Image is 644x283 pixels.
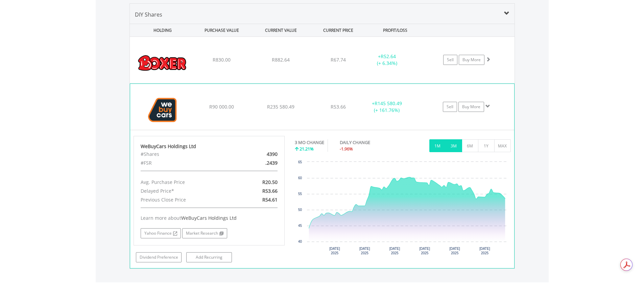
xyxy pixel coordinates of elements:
span: R830.00 [213,56,231,63]
span: R53.66 [262,188,278,194]
div: .2439 [234,159,283,167]
span: -1.96% [340,146,353,152]
text: [DATE] 2025 [420,247,430,255]
span: R882.64 [272,56,290,63]
text: [DATE] 2025 [329,247,340,255]
div: CURRENT PRICE [311,24,365,37]
button: 1M [429,139,446,152]
a: Sell [443,102,457,112]
div: #FSR [136,159,234,167]
a: Market Research [182,228,227,238]
div: Avg. Purchase Price [136,178,234,187]
button: 1Y [478,139,495,152]
text: [DATE] 2025 [359,247,370,255]
text: 40 [298,240,302,243]
span: R145 580.49 [375,100,402,107]
img: EQU.ZA.WBC.png [134,92,192,128]
button: 3M [446,139,462,152]
div: PURCHASE VALUE [193,24,251,37]
text: [DATE] 2025 [479,247,490,255]
span: R52.64 [381,53,396,60]
div: Learn more about [141,215,278,221]
span: DIY Shares [135,11,162,18]
button: MAX [494,139,511,152]
img: EQU.ZA.BOX.png [133,45,191,81]
text: 60 [298,176,302,180]
span: R235 580.49 [267,103,294,110]
svg: Interactive chart [295,159,510,260]
div: 3 MO CHANGE [295,139,324,146]
a: Buy More [458,102,484,112]
div: CURRENT VALUE [252,24,310,37]
div: HOLDING [130,24,192,37]
div: Delayed Price* [136,187,234,195]
a: Yahoo Finance [141,228,181,238]
text: [DATE] 2025 [449,247,460,255]
a: Add Recurring [186,252,232,262]
text: 55 [298,192,302,196]
span: R54.61 [262,196,278,203]
span: WeBuyCars Holdings Ltd [181,215,237,221]
span: 21.21% [300,146,314,152]
a: Sell [443,55,457,65]
span: R90 000.00 [209,103,234,110]
text: 50 [298,208,302,212]
text: 45 [298,224,302,228]
div: PROFIT/LOSS [366,24,424,37]
div: WeBuyCars Holdings Ltd [141,143,278,150]
div: + (+ 6.34%) [362,53,413,67]
div: Previous Close Price [136,195,234,204]
text: 65 [298,160,302,164]
a: Dividend Preference [136,252,182,262]
button: 6M [462,139,478,152]
span: R53.66 [331,103,346,110]
div: DAILY CHANGE [340,139,394,146]
span: R20.50 [262,179,278,185]
div: + (+ 161.76%) [361,100,412,114]
div: 4390 [234,150,283,159]
div: Chart. Highcharts interactive chart. [295,159,511,260]
span: R67.74 [331,56,346,63]
div: #Shares [136,150,234,159]
text: [DATE] 2025 [389,247,400,255]
a: Buy More [459,55,484,65]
